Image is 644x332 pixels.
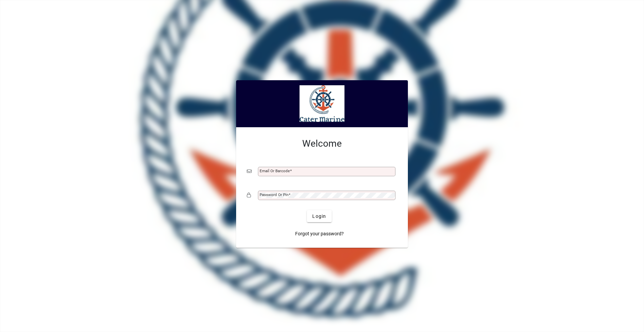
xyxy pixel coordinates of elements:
[307,210,331,222] button: Login
[295,230,344,237] span: Forgot your password?
[260,192,288,197] mat-label: Password or Pin
[260,169,290,173] mat-label: Email or Barcode
[312,213,326,220] span: Login
[247,138,397,149] h2: Welcome
[292,228,346,240] a: Forgot your password?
